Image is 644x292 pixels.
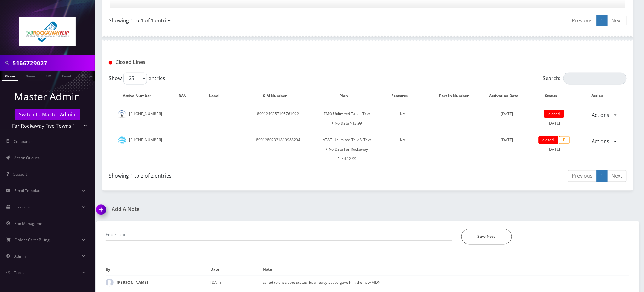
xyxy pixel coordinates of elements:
a: Switch to Master Admin [15,109,80,120]
th: Note [263,264,630,276]
th: Features: activate to sort column ascending [372,87,433,105]
a: Previous [568,170,597,182]
th: BAN: activate to sort column ascending [171,87,201,105]
td: [DATE] [534,106,574,131]
td: [PHONE_NUMBER] [109,132,171,167]
th: By [106,264,210,276]
a: Phone [2,71,18,81]
a: Actions [588,136,613,148]
a: Company [79,71,100,80]
span: Action Queues [14,155,40,161]
div: Showing 1 to 1 of 1 entries [109,14,363,24]
select: Showentries [123,73,147,85]
td: [DATE] [534,132,574,167]
img: default.png [118,110,126,118]
img: Closed Lines [109,61,112,65]
span: closed [544,110,564,118]
span: [DATE] [501,137,513,143]
td: AT&T Unlimited Talk & Text + No Data Far Rockaway Flip $12.99 [322,132,372,167]
span: closed [539,136,558,144]
input: Enter Text [106,229,452,241]
a: Name [22,71,38,80]
img: Far Rockaway Five Towns Flip [19,17,76,46]
th: Status: activate to sort column ascending [534,87,574,105]
span: Support [13,172,27,177]
td: 89012802331819988294 [235,132,322,167]
th: Action : activate to sort column ascending [575,87,626,105]
span: P [559,136,570,144]
th: SIM Number: activate to sort column ascending [235,87,322,105]
a: 1 [597,170,608,182]
th: Date [210,264,263,276]
th: Active Number: activate to sort column descending [109,87,171,105]
span: Order / Cart / Billing [15,237,50,242]
span: Tools [14,270,24,275]
th: Activation Date: activate to sort column ascending [481,87,533,105]
span: Companies [14,139,34,144]
span: Products [14,204,30,210]
input: Search in Company [13,57,93,69]
label: Search: [543,73,627,85]
a: SIM [43,71,55,80]
a: 1 [597,15,608,26]
td: called to check the status- its already active gave him the new MDN [263,276,630,290]
a: Actions [588,109,613,121]
td: [DATE] [210,276,263,290]
a: Email [59,71,74,80]
input: Search: [563,73,627,85]
a: Next [607,170,627,182]
td: 8901240357105761022 [235,106,322,131]
th: Port-In Number: activate to sort column ascending [434,87,480,105]
td: NA [372,106,433,131]
td: NA [372,132,433,167]
a: Previous [568,15,597,26]
a: Add A Note [96,207,363,213]
strong: [PERSON_NAME] [117,280,148,285]
label: Show entries [109,73,165,85]
img: at&t.png [118,137,126,144]
span: Email Template [14,188,42,193]
td: TMO Unlimited Talk + Text + No Data $13.99 [322,106,372,131]
th: Plan: activate to sort column ascending [322,87,372,105]
a: Next [607,15,627,26]
th: Label: activate to sort column ascending [201,87,234,105]
td: [PHONE_NUMBER] [109,106,171,131]
span: [DATE] [501,111,513,117]
span: Ban Management [14,221,46,226]
span: Admin [14,254,26,259]
button: Save Note [461,229,512,245]
div: Showing 1 to 2 of 2 entries [109,170,363,180]
h1: Closed Lines [109,60,275,66]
